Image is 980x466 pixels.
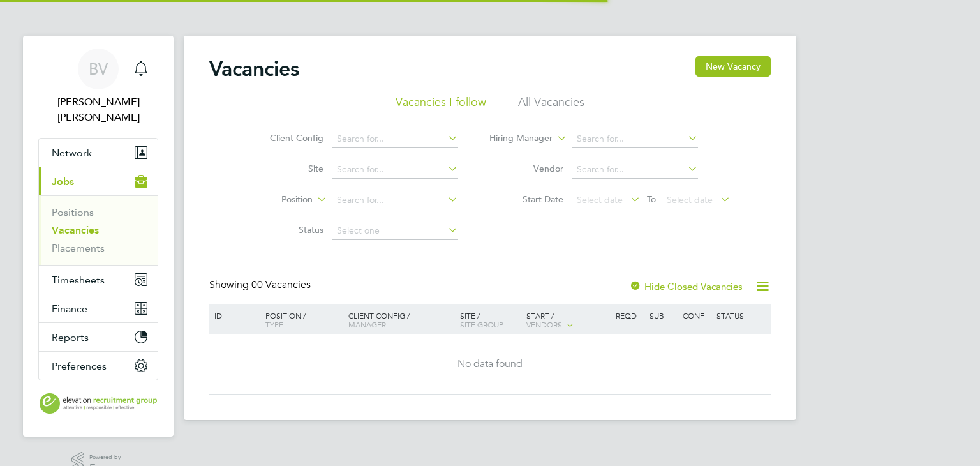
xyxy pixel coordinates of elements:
input: Search for... [332,161,458,179]
input: Search for... [572,130,698,148]
div: Start / [523,304,612,336]
label: Start Date [490,193,563,205]
a: Placements [52,242,105,254]
div: Showing [209,278,313,292]
label: Position [239,193,313,206]
a: BV[PERSON_NAME] [PERSON_NAME] [38,49,158,125]
button: New Vacancy [695,56,771,77]
input: Select one [332,222,458,240]
label: Client Config [250,132,323,144]
a: Go to home page [38,393,158,414]
span: Jobs [52,176,74,188]
span: Preferences [52,360,107,372]
nav: Main navigation [23,36,174,437]
div: Status [713,304,769,326]
div: Position / [256,304,345,335]
div: Site / [457,304,524,335]
div: Client Config / [345,304,457,335]
span: Bethany Louise Vaines [38,94,158,125]
span: Site Group [460,319,503,329]
div: No data found [211,357,769,371]
input: Search for... [332,192,458,209]
div: Conf [679,304,713,326]
button: Jobs [39,167,158,195]
span: Reports [52,331,89,343]
span: Select date [577,194,623,206]
li: Vacancies I follow [396,94,486,117]
img: elevationrecruitmentgroup-logo-retina.png [40,393,157,414]
span: BV [89,61,108,77]
a: Positions [52,206,94,218]
span: Manager [348,319,386,329]
button: Reports [39,323,158,351]
label: Status [250,224,323,236]
a: Vacancies [52,224,99,236]
div: Sub [646,304,679,326]
button: Timesheets [39,266,158,294]
h2: Vacancies [209,56,299,82]
button: Network [39,139,158,167]
li: All Vacancies [518,94,584,117]
span: Timesheets [52,274,105,286]
span: Vendors [526,319,562,329]
span: 00 Vacancies [251,278,311,291]
input: Search for... [572,161,698,179]
span: Select date [667,194,713,206]
label: Vendor [490,163,563,174]
span: Finance [52,303,87,315]
button: Finance [39,294,158,322]
div: ID [211,304,256,326]
span: To [643,191,660,207]
div: Jobs [39,195,158,265]
span: Type [265,319,283,329]
span: Powered by [89,452,125,463]
div: Reqd [612,304,646,326]
label: Hiring Manager [479,132,553,145]
label: Site [250,163,323,174]
button: Preferences [39,352,158,380]
span: Network [52,147,92,159]
input: Search for... [332,130,458,148]
label: Hide Closed Vacancies [629,280,743,292]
